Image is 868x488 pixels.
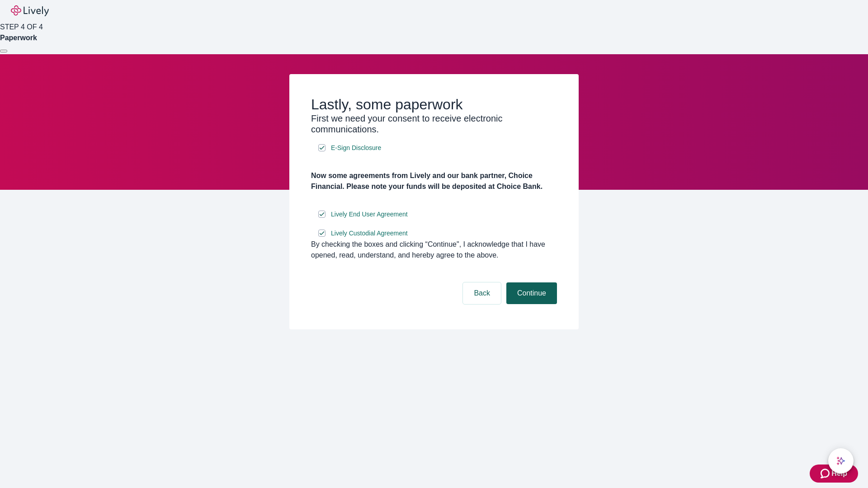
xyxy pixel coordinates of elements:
[329,209,410,220] a: e-sign disclosure document
[329,228,410,239] a: e-sign disclosure document
[311,113,557,135] h3: First we need your consent to receive electronic communications.
[311,170,557,192] h4: Now some agreements from Lively and our bank partner, Choice Financial. Please note your funds wi...
[506,282,557,304] button: Continue
[836,456,845,465] svg: Lively AI Assistant
[463,282,501,304] button: Back
[11,5,49,16] img: Lively
[810,465,858,483] button: Zendesk support iconHelp
[828,448,854,474] button: chat
[831,468,847,479] span: Help
[329,142,383,154] a: e-sign disclosure document
[311,96,557,113] h2: Lastly, some paperwork
[821,468,831,479] svg: Zendesk support icon
[311,239,557,261] div: By checking the boxes and clicking “Continue", I acknowledge that I have opened, read, understand...
[331,143,381,153] span: E-Sign Disclosure
[331,210,408,219] span: Lively End User Agreement
[331,229,408,238] span: Lively Custodial Agreement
